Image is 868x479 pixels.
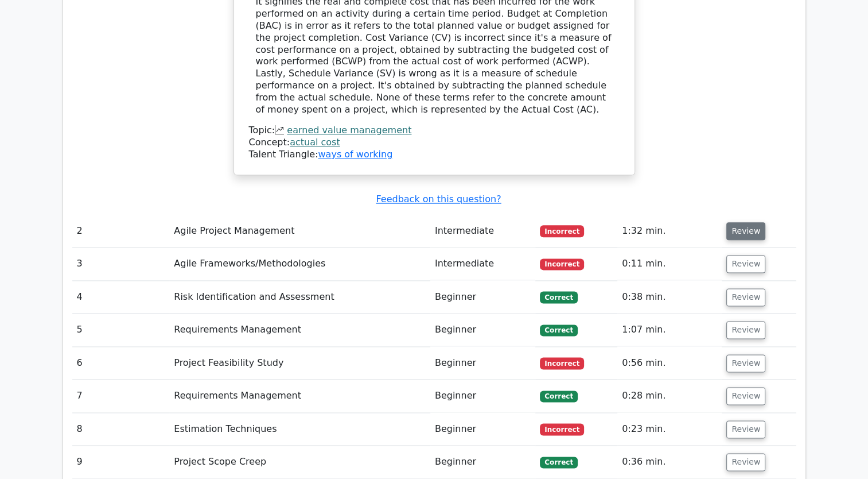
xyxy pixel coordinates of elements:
td: 9 [72,446,170,478]
button: Review [726,387,765,405]
span: Correct [540,291,577,303]
td: Intermediate [430,248,535,280]
td: Risk Identification and Assessment [169,281,430,314]
td: 0:28 min. [617,380,722,412]
div: Talent Triangle: [249,125,620,160]
td: 0:38 min. [617,281,722,314]
td: Requirements Management [169,380,430,412]
td: 1:07 min. [617,314,722,346]
td: 0:56 min. [617,347,722,380]
a: actual cost [290,137,340,148]
button: Review [726,420,765,438]
span: Correct [540,391,577,402]
span: Incorrect [540,423,584,435]
button: Review [726,453,765,471]
td: Beginner [430,314,535,346]
td: Project Scope Creep [169,446,430,478]
td: 0:11 min. [617,248,722,280]
td: 2 [72,215,170,248]
span: Correct [540,457,577,468]
button: Review [726,288,765,306]
td: Beginner [430,446,535,478]
td: Requirements Management [169,314,430,346]
td: Beginner [430,380,535,412]
td: Estimation Techniques [169,413,430,446]
td: Beginner [430,347,535,380]
td: Agile Frameworks/Methodologies [169,248,430,280]
td: Intermediate [430,215,535,248]
a: ways of working [318,149,392,160]
div: Concept: [249,137,620,149]
td: 0:23 min. [617,413,722,446]
td: 6 [72,347,170,380]
span: Incorrect [540,258,584,270]
td: 7 [72,380,170,412]
td: 5 [72,314,170,346]
button: Review [726,321,765,339]
button: Review [726,255,765,273]
button: Review [726,222,765,240]
td: 1:32 min. [617,215,722,248]
td: Beginner [430,281,535,314]
div: Topic: [249,125,620,137]
a: earned value management [287,125,411,136]
a: Feedback on this question? [376,194,501,204]
td: Beginner [430,413,535,446]
button: Review [726,354,765,372]
td: 0:36 min. [617,446,722,478]
td: 3 [72,248,170,280]
td: 8 [72,413,170,446]
td: Project Feasibility Study [169,347,430,380]
td: 4 [72,281,170,314]
span: Incorrect [540,225,584,237]
td: Agile Project Management [169,215,430,248]
span: Incorrect [540,357,584,369]
span: Correct [540,325,577,336]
